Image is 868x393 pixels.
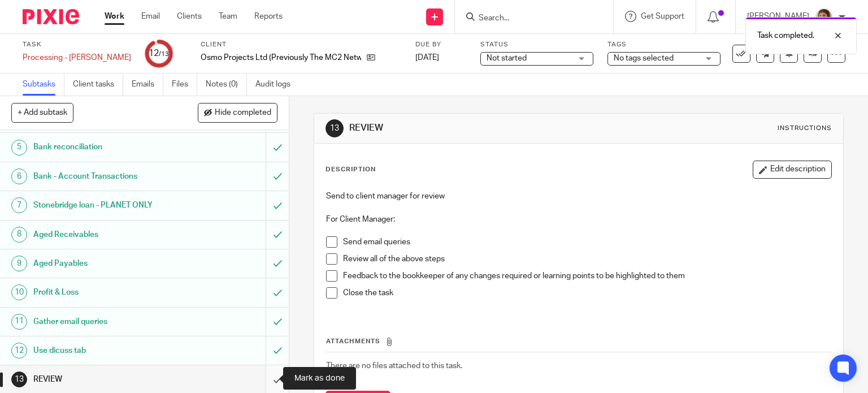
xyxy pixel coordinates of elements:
p: Send email queries [343,236,832,248]
h1: Use dicuss tab [33,342,181,359]
label: Task [23,40,131,49]
h1: Aged Receivables [33,226,181,243]
div: 12 [11,343,27,359]
div: Instructions [778,124,832,133]
div: 8 [11,227,27,243]
span: Hide completed [215,109,271,118]
h1: Bank reconciliation [33,139,181,156]
h1: Gather email queries [33,313,181,330]
span: [DATE] [415,54,439,62]
a: Client tasks [73,74,123,96]
p: Send to client manager for review [326,191,832,202]
h1: REVIEW [33,371,181,388]
a: Audit logs [255,74,299,96]
h1: Aged Payables [33,255,181,272]
h1: Stonebridge loan - PLANET ONLY [33,197,181,214]
div: 5 [11,140,27,156]
a: Reports [254,11,283,22]
button: + Add subtask [11,103,73,122]
label: Due by [415,40,466,49]
div: 13 [325,119,344,137]
h1: Profit & Loss [33,284,181,301]
p: Task completed. [757,30,814,41]
div: 13 [11,372,27,387]
div: 7 [11,197,27,213]
h1: REVIEW [349,122,602,134]
p: Review all of the above steps [343,253,832,265]
div: 10 [11,284,27,300]
span: No tags selected [614,54,674,62]
small: /13 [159,51,169,57]
div: 6 [11,169,27,184]
p: Description [325,165,376,174]
span: There are no files attached to this task. [326,362,462,370]
div: 12 [149,47,169,60]
a: Notes (0) [206,74,247,96]
span: Not started [487,54,527,62]
img: Pixie%204.jpg [815,8,833,26]
a: Team [219,11,237,22]
a: Files [172,74,197,96]
a: Emails [132,74,163,96]
h1: Bank - Account Transactions [33,168,181,185]
a: Subtasks [23,74,64,96]
p: Feedback to the bookkeeper of any changes required or learning points to be highlighted to them [343,270,832,282]
div: Processing - [PERSON_NAME] [23,52,131,63]
a: Email [141,11,160,22]
a: Work [105,11,124,22]
span: Attachments [326,338,380,344]
button: Hide completed [198,103,277,122]
button: Edit description [753,161,832,179]
label: Client [201,40,401,49]
div: 9 [11,256,27,271]
img: Pixie [23,9,79,24]
div: 11 [11,314,27,330]
div: Processing - Jaime [23,52,131,63]
p: Osmo Projects Ltd (Previously The MC2 Network Ltd [201,52,361,63]
a: Clients [177,11,202,22]
p: For Client Manager: [326,214,832,225]
p: Close the task [343,287,832,299]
